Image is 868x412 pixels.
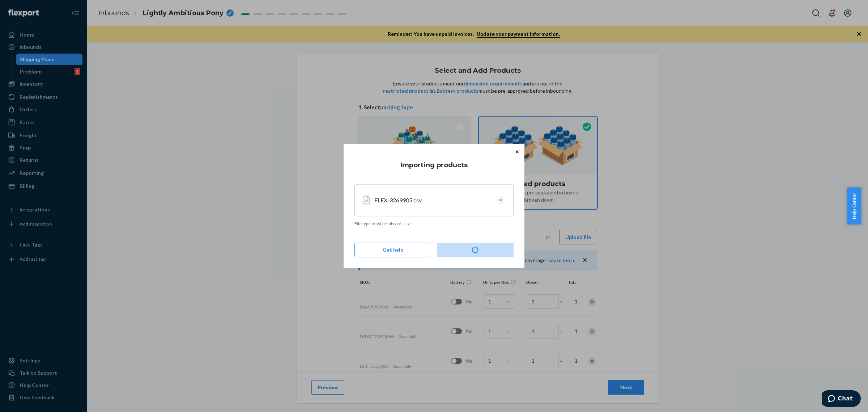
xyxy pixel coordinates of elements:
[16,5,31,12] span: Chat
[437,243,514,257] button: Import products
[514,147,521,155] button: Close
[374,196,491,205] div: FLEX-3269905.csv
[497,196,505,204] button: Clear
[354,243,431,257] button: Get help
[354,160,514,170] h4: Importing products
[354,220,514,227] p: File type must be .xlsx or .csv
